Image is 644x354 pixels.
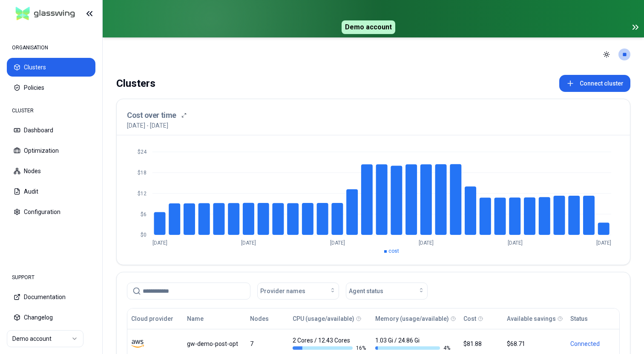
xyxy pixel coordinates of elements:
[463,340,499,348] div: $81.88
[330,240,345,246] tspan: [DATE]
[293,336,368,351] div: 2 Cores / 12.43 Cores
[7,78,95,97] button: Policies
[187,340,241,348] div: gw-demo-post-opt
[241,240,256,246] tspan: [DATE]
[152,240,167,246] tspan: [DATE]
[7,269,95,286] div: SUPPORT
[293,345,368,351] div: 16 %
[463,310,476,327] button: Cost
[342,20,395,34] span: Demo account
[127,121,168,130] p: [DATE] - [DATE]
[12,4,78,24] img: GlassWing
[257,283,339,300] button: Provider names
[559,75,630,92] button: Connect cluster
[187,310,204,327] button: Name
[116,75,155,92] div: Clusters
[7,182,95,201] button: Audit
[507,340,563,348] div: $68.71
[131,310,173,327] button: Cloud provider
[7,121,95,140] button: Dashboard
[250,310,269,327] button: Nodes
[375,345,450,351] div: 4 %
[7,288,95,306] button: Documentation
[419,240,434,246] tspan: [DATE]
[293,310,354,327] button: CPU (usage/available)
[7,39,95,56] div: ORGANISATION
[507,310,556,327] button: Available savings
[141,211,147,217] tspan: $6
[250,340,285,348] div: 7
[138,191,147,197] tspan: $12
[131,337,144,350] img: aws
[596,240,611,246] tspan: [DATE]
[349,287,383,295] span: Agent status
[570,314,588,323] div: Status
[508,240,523,246] tspan: [DATE]
[388,248,399,254] span: cost
[127,109,176,121] h3: Cost over time
[7,203,95,221] button: Configuration
[138,149,147,155] tspan: $24
[346,283,428,300] button: Agent status
[375,310,449,327] button: Memory (usage/available)
[260,287,305,295] span: Provider names
[570,340,615,348] div: Connected
[7,58,95,77] button: Clusters
[375,336,450,351] div: 1.03 Gi / 24.86 Gi
[138,170,147,176] tspan: $18
[141,232,147,238] tspan: $0
[7,141,95,160] button: Optimization
[7,308,95,327] button: Changelog
[7,162,95,180] button: Nodes
[7,102,95,119] div: CLUSTER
